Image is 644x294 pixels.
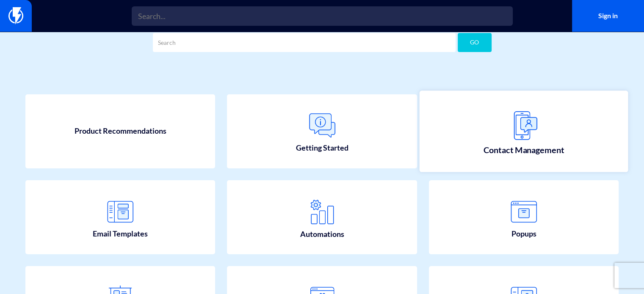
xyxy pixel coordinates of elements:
span: Automations [300,229,344,240]
input: Search... [132,6,513,26]
span: Product Recommendations [75,126,166,137]
span: Getting Started [296,143,348,154]
input: Search [153,33,456,52]
a: Product Recommendations [25,94,215,168]
a: Popups [429,180,619,254]
span: Popups [511,228,536,239]
a: Email Templates [25,180,215,254]
span: Email Templates [93,228,148,239]
a: Getting Started [227,94,417,168]
a: Automations [227,180,417,254]
span: Contact Management [484,144,564,156]
a: Contact Management [419,91,628,172]
button: GO [458,33,492,52]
